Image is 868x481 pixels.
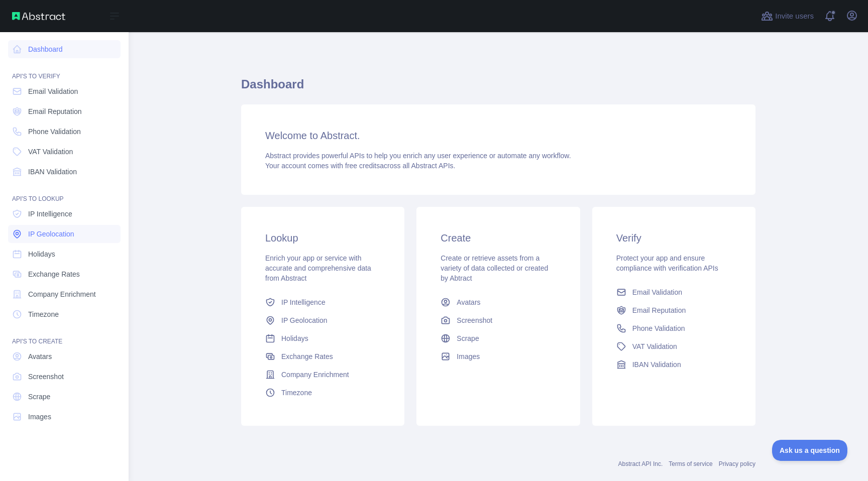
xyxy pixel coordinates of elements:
[457,315,492,325] span: Screenshot
[281,315,328,325] span: IP Geolocation
[612,283,735,301] a: Email Validation
[265,231,380,245] h3: Lookup
[28,167,77,177] span: IBAN Validation
[281,333,308,343] span: Holidays
[616,254,718,272] span: Protect your app and ensure compliance with verification APIs
[28,86,78,96] span: Email Validation
[265,129,731,143] h3: Welcome to Abstract.
[8,60,121,80] div: API'S TO VERIFY
[8,163,121,181] a: IBAN Validation
[632,305,686,315] span: Email Reputation
[281,351,333,362] span: Exchange Rates
[281,388,312,398] span: Timezone
[28,412,51,422] span: Images
[8,265,121,283] a: Exchange Rates
[28,392,50,402] span: Scrape
[759,8,816,24] button: Invite users
[775,11,814,22] span: Invite users
[457,297,480,307] span: Avatars
[8,102,121,121] a: Email Reputation
[8,245,121,263] a: Holidays
[457,351,480,362] span: Images
[8,325,121,345] div: API'S TO CREATE
[719,460,755,467] a: Privacy policy
[612,337,735,355] a: VAT Validation
[8,347,121,366] a: Avatars
[8,40,121,58] a: Dashboard
[261,347,384,366] a: Exchange Rates
[261,311,384,329] a: IP Geolocation
[28,209,72,219] span: IP Intelligence
[612,355,735,374] a: IBAN Validation
[8,183,121,203] div: API'S TO LOOKUP
[8,123,121,141] a: Phone Validation
[265,152,571,160] span: Abstract provides powerful APIs to help you enrich any user experience or automate any workflow.
[457,333,479,343] span: Scrape
[265,162,455,170] span: Your account comes with across all Abstract APIs.
[8,305,121,323] a: Timezone
[28,106,82,116] span: Email Reputation
[28,372,64,382] span: Screenshot
[616,231,731,245] h3: Verify
[261,366,384,384] a: Company Enrichment
[28,309,59,319] span: Timezone
[265,254,371,282] span: Enrich your app or service with accurate and comprehensive data from Abstract
[632,287,682,297] span: Email Validation
[8,285,121,303] a: Company Enrichment
[618,460,663,467] a: Abstract API Inc.
[261,293,384,311] a: IP Intelligence
[281,370,349,380] span: Company Enrichment
[669,460,712,467] a: Terms of service
[8,408,121,426] a: Images
[8,82,121,100] a: Email Validation
[8,225,121,243] a: IP Geolocation
[441,254,548,282] span: Create or retrieve assets from a variety of data collected or created by Abtract
[28,127,81,137] span: Phone Validation
[437,311,560,329] a: Screenshot
[281,297,325,307] span: IP Intelligence
[437,329,560,347] a: Scrape
[441,231,556,245] h3: Create
[437,293,560,311] a: Avatars
[28,147,73,157] span: VAT Validation
[345,162,380,170] span: free credits
[8,368,121,386] a: Screenshot
[8,143,121,161] a: VAT Validation
[632,359,681,370] span: IBAN Validation
[437,347,560,366] a: Images
[612,301,735,319] a: Email Reputation
[28,229,74,239] span: IP Geolocation
[28,249,55,259] span: Holidays
[612,319,735,337] a: Phone Validation
[28,351,52,362] span: Avatars
[12,12,65,20] img: Abstract API
[261,384,384,402] a: Timezone
[632,323,685,333] span: Phone Validation
[772,440,848,461] iframe: Toggle Customer Support
[28,289,96,299] span: Company Enrichment
[261,329,384,347] a: Holidays
[241,76,755,100] h1: Dashboard
[632,341,677,351] span: VAT Validation
[8,388,121,406] a: Scrape
[28,269,80,279] span: Exchange Rates
[8,205,121,223] a: IP Intelligence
